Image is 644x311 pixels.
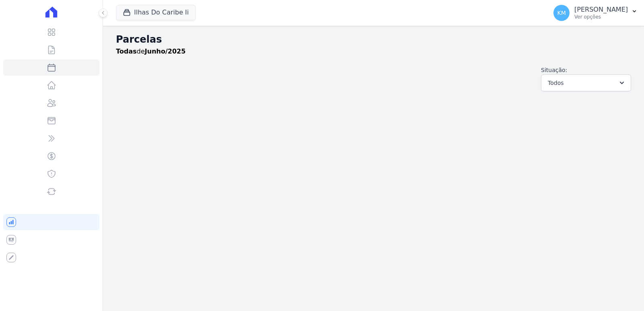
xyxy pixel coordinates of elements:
[116,47,186,56] p: de
[116,5,196,20] button: Ilhas Do Caribe Ii
[145,47,186,55] strong: Junho/2025
[547,2,644,24] button: KM [PERSON_NAME] Ver opções
[574,6,628,14] p: [PERSON_NAME]
[548,78,563,88] span: Todos
[116,47,137,55] strong: Todas
[557,10,566,16] span: KM
[574,14,628,20] p: Ver opções
[541,74,631,91] button: Todos
[116,32,631,47] h2: Parcelas
[541,67,567,73] label: Situação:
